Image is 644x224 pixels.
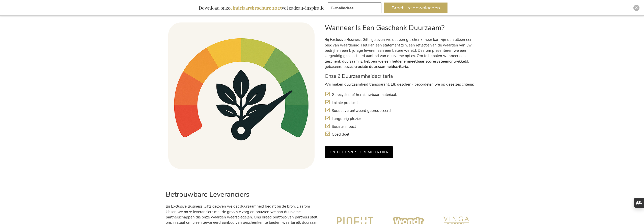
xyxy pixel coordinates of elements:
h2: Wanneer Is Een Geschenk Duurzaam? [325,24,479,32]
strong: meetbaar scoresysteem [408,59,449,64]
img: Close [635,6,638,9]
div: Download onze vol cadeau-inspiratie [197,3,327,13]
span: Sociaal verantwoord geproduceerd [332,108,391,113]
button: Brochure downloaden [384,3,447,13]
span: Goed doel [332,132,349,137]
form: marketing offers and promotions [328,3,383,15]
h2: Betrouwbare Leveranciers [166,191,320,198]
strong: zes cruciale duurzaamheidscriteria [348,64,408,69]
b: eindejaarsbrochure 2025 [230,5,282,11]
span: Gerecycled of hernieuwbaar materiaal. [332,92,397,97]
h3: Onze 6 Duurzaamheidscriteria [325,73,479,79]
input: E-mailadres [328,3,381,13]
img: Eco_Friendly_Sustainable_Gifts_Score [168,22,315,169]
p: Wij maken duurzaamheid transparant. Elk geschenk beoordelen we op deze zes criteria: [325,82,479,87]
p: Bij Exclusive Business Gifts geloven we dat een geschenk meer kan zijn dan alleen een blijk van w... [325,37,479,70]
span: Sociale impact [332,124,356,129]
span: Langdurig plezier [332,116,361,121]
span: Lokale productie [332,100,359,105]
a: ONTDEK ONZE SCORE METER HIER [325,146,393,158]
div: Close [633,5,639,11]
